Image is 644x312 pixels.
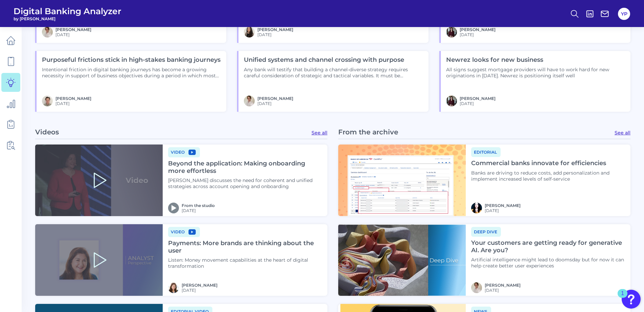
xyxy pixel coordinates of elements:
[460,32,496,37] span: [DATE]
[55,27,91,32] a: [PERSON_NAME]
[35,145,163,216] img: Video with Right Label (1).png
[244,56,423,64] h4: Unified systems and channel crossing with purpose
[42,67,221,79] p: Intentional friction in digital banking journeys has become a growing necessity in support of bus...
[446,96,457,106] img: RNFetchBlobTmp_0b8yx2vy2p867rz195sbp4h.png
[244,27,255,37] img: Image.jpg
[622,290,641,309] button: Open Resource Center, 1 new notification
[182,208,215,213] span: [DATE]
[446,27,457,37] img: RNFetchBlobTmp_0b8yx2vy2p867rz195sbp4h.png
[471,149,501,155] a: Editorial
[471,227,501,237] span: Deep dive
[168,257,322,269] p: Listen: Money movement capabilities at the heart of digital transformation
[55,101,91,106] span: [DATE]
[257,27,293,32] a: [PERSON_NAME]
[338,145,466,216] img: CashPro.png
[168,227,200,237] span: Video
[618,8,630,20] button: YP
[55,96,91,101] a: [PERSON_NAME]
[446,56,625,64] h4: Newrez looks for new business
[14,16,121,21] span: by [PERSON_NAME]
[168,147,200,157] span: Video
[312,130,327,136] a: See all
[460,27,496,32] a: [PERSON_NAME]
[182,203,215,208] a: From the studio
[471,282,482,293] img: MIchael McCaw
[471,147,501,157] span: Editorial
[485,208,521,213] span: [DATE]
[42,56,221,64] h4: Purposeful frictions stick in high-stakes banking journeys
[168,177,322,189] p: [PERSON_NAME] discusses the need for coherent and unified strategies across account opening and o...
[182,288,217,293] span: [DATE]
[485,288,521,293] span: [DATE]
[42,27,53,37] img: MIchael McCaw
[244,67,423,79] p: Any bank will testify that building a channel-diverse strategy requires careful consideration of ...
[257,96,293,101] a: [PERSON_NAME]
[182,283,217,288] a: [PERSON_NAME]
[471,203,482,213] img: jsypal-e1648503412846.jpg
[168,203,179,213] img: Studio.png
[338,224,466,296] img: Deep_Dive_-_Blue_background_and_large_devices.png
[471,239,625,254] h4: Your customers are getting ready for generative AI. Are you?
[42,96,53,106] img: GS-report_image.png
[257,32,293,37] span: [DATE]
[615,130,630,136] a: See all
[471,170,625,182] p: Banks are driving to reduce costs, add personalization and implement increased levels of self-ser...
[485,203,521,208] a: [PERSON_NAME]
[460,101,496,106] span: [DATE]
[485,283,521,288] a: [PERSON_NAME]
[446,67,625,79] p: All signs suggest mortgage providers will have to work hard for new originations in [DATE]. Newre...
[471,257,625,269] p: Artificial intelligence might lead to doomsday but for now it can help create better user experie...
[168,228,200,235] a: Video
[35,224,163,296] img: Example_Analyst_Perspective.png
[168,160,322,175] h4: Beyond the application: Making onboarding more effortless
[338,128,398,136] p: From the archive
[168,149,200,155] a: Video
[244,96,255,106] img: MIchael McCaw
[471,160,625,167] h4: Commercial banks innovate for efficiencies
[460,96,496,101] a: [PERSON_NAME]
[35,128,59,136] p: Videos
[14,6,121,16] span: Digital Banking Analyzer
[168,240,322,254] h4: Payments: More brands are thinking about the user
[168,282,179,293] img: MicrosoftTeams-image_(77).png
[257,101,293,106] span: [DATE]
[621,293,624,302] div: 1
[471,228,501,235] a: Deep dive
[55,32,91,37] span: [DATE]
